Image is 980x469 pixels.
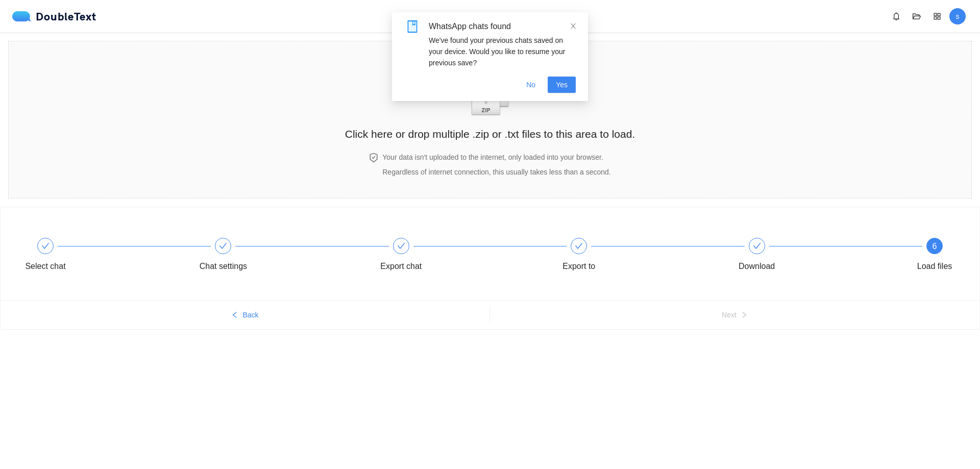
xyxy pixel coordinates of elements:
[429,20,576,33] div: WhatsApp chats found
[739,258,775,275] div: Download
[16,238,193,275] div: Select chat
[490,307,979,323] button: Nextright
[548,77,576,93] button: Yes
[382,168,610,176] span: Regardless of internet connection, this usually takes less than a second.
[193,238,371,275] div: Chat settings
[219,242,227,250] span: check
[909,8,925,24] button: folder-open
[345,126,635,142] h2: Click here or drop multiple .zip or .txt files to this area to load.
[1,307,489,323] button: leftBack
[380,258,422,275] div: Export chat
[397,242,405,250] span: check
[562,258,595,275] div: Export to
[549,238,727,275] div: Export to
[909,12,924,20] span: folder-open
[369,153,378,162] span: safety-certificate
[12,11,36,21] img: logo
[12,11,96,21] a: logoDoubleText
[929,12,945,20] span: appstore
[753,242,761,250] span: check
[12,11,96,21] div: DoubleText
[905,238,964,275] div: 6Load files
[518,77,544,93] button: No
[41,242,50,250] span: check
[200,258,247,275] div: Chat settings
[526,79,535,90] span: No
[406,20,419,33] span: book
[917,258,952,275] div: Load files
[242,309,258,320] span: Back
[933,242,937,251] span: 6
[372,238,549,275] div: Export chat
[429,35,576,68] div: We've found your previous chats saved on your device. Would you like to resume your previous save?
[575,242,583,250] span: check
[231,311,238,319] span: left
[570,22,577,30] span: close
[556,79,568,90] span: Yes
[929,8,945,24] button: appstore
[382,152,610,163] h4: Your data isn't uploaded to the internet, only loaded into your browser.
[888,8,904,24] button: bell
[727,238,905,275] div: Download
[889,12,904,20] span: bell
[25,258,65,275] div: Select chat
[956,8,960,24] span: s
